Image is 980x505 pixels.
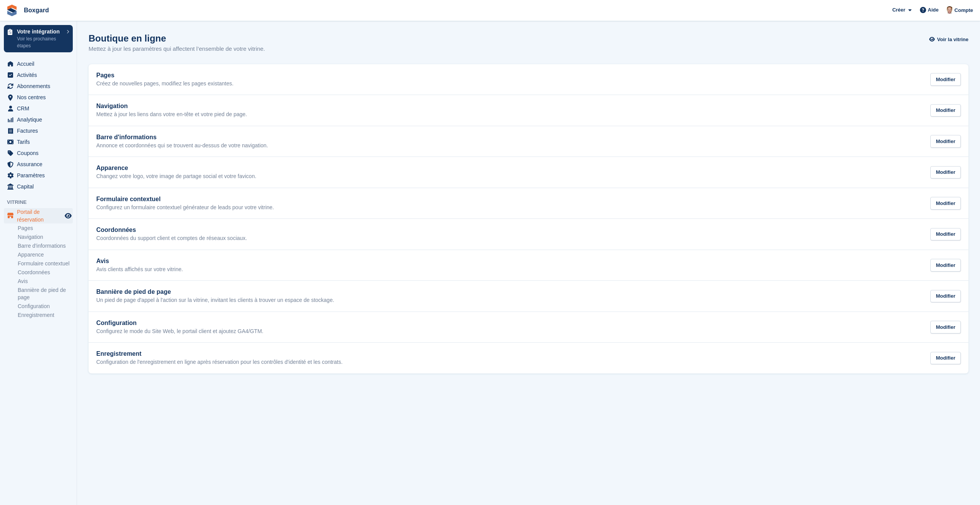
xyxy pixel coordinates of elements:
div: Modifier [930,352,961,365]
h2: Formulaire contextuel [96,196,274,203]
a: Coordonnées [18,269,73,276]
p: Avis clients affichés sur votre vitrine. [96,266,183,273]
p: Votre intégration [17,29,63,34]
a: menu [4,159,73,170]
h2: Navigation [96,103,247,110]
h2: Avis [96,258,183,265]
span: Factures [17,125,63,136]
a: Formulaire contextuel Configurez un formulaire contextuel générateur de leads pour votre vitrine.... [89,188,968,219]
span: Coupons [17,148,63,158]
p: Voir les prochaines étapes [17,35,63,49]
a: menu [4,148,73,158]
a: Formulaire contextuel [18,260,73,267]
span: Assurance [17,159,63,170]
a: Pages [18,225,73,232]
h2: Apparence [96,165,256,172]
a: Configuration [18,303,73,310]
div: Modifier [930,321,961,333]
a: Bannière de pied de page Un pied de page d'appel à l'action sur la vitrine, invitant les clients ... [89,281,968,312]
a: Bannière de pied de page [18,287,73,301]
p: Un pied de page d'appel à l'action sur la vitrine, invitant les clients à trouver un espace de st... [96,297,334,304]
span: Portail de réservation [17,208,63,223]
p: Changez votre logo, votre image de partage social et votre favicon. [96,173,256,180]
div: Modifier [930,259,961,272]
img: stora-icon-8386f47178a22dfd0bd8f6a31ec36ba5ce8667c1dd55bd0f319d3a0aa187defe.svg [6,5,18,16]
span: Nos centres [17,92,63,103]
h2: Coordonnées [96,227,247,233]
a: Boxgard [21,4,52,17]
a: menu [4,125,73,136]
a: Pages Créez de nouvelles pages, modifiez les pages existantes. Modifier [89,64,968,95]
p: Mettez à jour les liens dans votre en-tête et votre pied de page. [96,111,247,118]
a: Avis [18,278,73,285]
p: Configurez le mode du Site Web, le portail client et ajoutez GA4/GTM. [96,328,263,335]
a: menu [4,208,73,223]
span: Paramètres [17,170,63,181]
p: Configuration de l'enregistrement en ligne après réservation pour les contrôles d'identité et les... [96,359,343,366]
p: Annonce et coordonnées qui se trouvent au-dessus de votre navigation. [96,142,268,149]
a: Voir la vitrine [931,33,968,46]
span: Capital [17,181,63,192]
a: Navigation [18,233,73,241]
a: menu [4,114,73,125]
h2: Bannière de pied de page [96,288,334,295]
div: Modifier [930,135,961,148]
a: Coordonnées Coordonnées du support client et comptes de réseaux sociaux. Modifier [89,219,968,250]
a: Configuration Configurez le mode du Site Web, le portail client et ajoutez GA4/GTM. Modifier [89,312,968,343]
h2: Barre d'informations [96,134,268,141]
span: Analytique [17,114,63,125]
a: Enregistrement Configuration de l'enregistrement en ligne après réservation pour les contrôles d'... [89,343,968,373]
a: menu [4,58,73,69]
p: Mettez à jour les paramètres qui affectent l’ensemble de votre vitrine. [89,45,265,53]
h2: Enregistrement [96,350,343,357]
div: Modifier [930,104,961,117]
span: Compte [955,7,973,14]
a: Boutique d'aperçu [64,211,73,220]
span: Vitrine [7,198,77,206]
a: menu [4,170,73,181]
div: Modifier [930,73,961,86]
span: Créer [892,6,905,14]
h2: Configuration [96,320,263,327]
a: Avis Avis clients affichés sur votre vitrine. Modifier [89,250,968,281]
a: menu [4,137,73,147]
h1: Boutique en ligne [89,33,265,43]
a: menu [4,92,73,103]
a: Enregistrement [18,312,73,319]
p: Créez de nouvelles pages, modifiez les pages existantes. [96,80,233,87]
span: Voir la vitrine [937,36,968,43]
div: Modifier [930,290,961,303]
a: Apparence Changez votre logo, votre image de partage social et votre favicon. Modifier [89,157,968,188]
a: menu [4,70,73,80]
div: Modifier [930,166,961,179]
div: Modifier [930,228,961,241]
span: Tarifs [17,137,63,147]
a: menu [4,103,73,114]
p: Configurez un formulaire contextuel générateur de leads pour votre vitrine. [96,204,274,211]
div: Modifier [930,197,961,210]
a: Barre d'informations [18,242,73,250]
span: Activités [17,70,63,80]
h2: Pages [96,72,233,79]
span: Aide [928,6,938,14]
span: CRM [17,103,63,114]
a: menu [4,81,73,92]
a: Apparence [18,251,73,258]
a: menu [4,181,73,192]
img: Alban Mackay [946,6,953,14]
span: Abonnements [17,81,63,92]
a: Votre intégration Voir les prochaines étapes [4,25,73,52]
a: Navigation Mettez à jour les liens dans votre en-tête et votre pied de page. Modifier [89,95,968,126]
a: Barre d'informations Annonce et coordonnées qui se trouvent au-dessus de votre navigation. Modifier [89,126,968,157]
p: Coordonnées du support client et comptes de réseaux sociaux. [96,235,247,242]
span: Accueil [17,58,63,69]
